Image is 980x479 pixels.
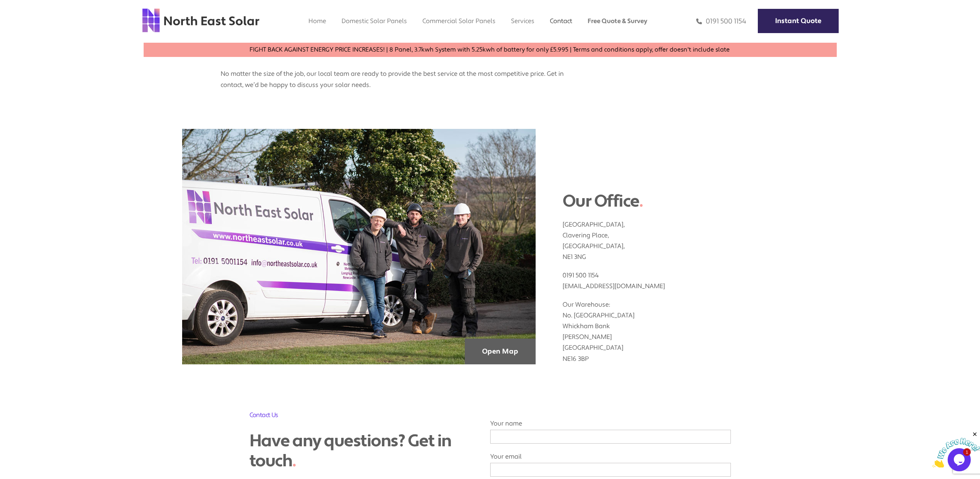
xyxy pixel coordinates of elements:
[465,339,536,364] a: Open Map
[758,9,839,33] a: Instant Quote
[563,292,798,364] p: Our Warehouse: No. [GEOGRAPHIC_DATA] Whickham Bank [PERSON_NAME] [GEOGRAPHIC_DATA] NE16 3BP
[490,452,731,473] label: Your email
[563,271,599,279] a: 0191 500 1154
[563,282,665,290] a: [EMAIL_ADDRESS][DOMAIN_NAME]
[511,17,534,25] a: Services
[250,431,471,472] div: Have any questions? Get in touch
[142,8,260,33] img: north east solar logo
[696,17,702,26] img: phone icon
[550,17,572,25] a: Contact
[588,17,647,25] a: Free Quote & Survey
[696,17,746,26] a: 0191 500 1154
[490,419,731,440] label: Your name
[221,61,567,90] p: No matter the size of the job, our local team are ready to provide the best service at the most c...
[308,17,326,25] a: Home
[490,463,731,477] input: Your email
[250,411,471,419] h2: Contact Us
[932,431,980,467] iframe: chat widget
[292,450,296,472] span: .
[563,191,798,212] h2: Our Office
[490,430,731,444] input: Your name
[422,17,496,25] a: Commercial Solar Panels
[563,212,798,262] p: [GEOGRAPHIC_DATA], Clavering Place, [GEOGRAPHIC_DATA], NE1 3NG
[639,190,643,212] span: .
[342,17,407,25] a: Domestic Solar Panels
